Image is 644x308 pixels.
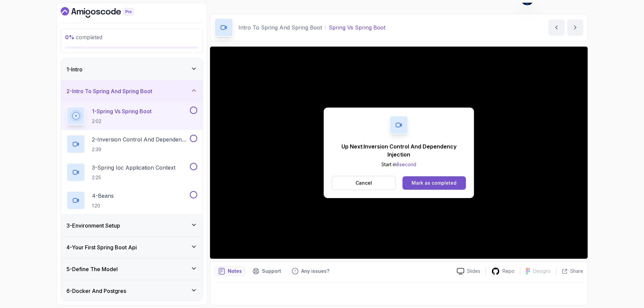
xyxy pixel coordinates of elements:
[356,180,372,186] p: Cancel
[451,268,486,275] a: Slides
[249,266,285,276] button: Support button
[61,7,149,18] a: Dashboard
[567,19,583,36] button: next content
[332,161,466,168] p: Start in
[92,192,114,200] p: 4 - Beans
[301,268,329,274] p: Any issues?
[66,107,197,125] button: 1-Spring Vs Spring Boot2:02
[66,265,118,273] h3: 5 - Define The Model
[92,135,189,143] p: 2 - Inversion Control And Dependency Injection
[556,268,583,274] button: Share
[61,237,203,258] button: 4-Your First Spring Boot Api
[412,180,457,186] div: Mark as completed
[61,280,203,302] button: 6-Docker And Postgres
[61,59,203,80] button: 1-Intro
[92,107,152,115] p: 1 - Spring Vs Spring Boot
[533,268,551,274] p: Designs
[332,176,396,190] button: Cancel
[288,266,333,276] button: Feedback button
[92,164,175,172] p: 3 - Spring Ioc Application Context
[92,174,175,181] p: 2:25
[66,163,197,182] button: 3-Spring Ioc Application Context2:25
[570,268,583,274] p: Share
[66,243,137,251] h3: 4 - Your First Spring Boot Api
[66,191,197,210] button: 4-Beans1:20
[262,268,281,274] p: Support
[61,80,203,102] button: 2-Intro To Spring And Spring Boot
[210,47,588,259] iframe: 1 - Spring vs Spring Boot
[65,34,102,41] span: completed
[396,162,416,167] span: 8 second
[332,142,466,159] p: Up Next: Inversion Control And Dependency Injection
[329,23,385,32] p: Spring Vs Spring Boot
[214,266,246,276] button: notes button
[66,65,83,73] h3: 1 - Intro
[66,87,152,95] h3: 2 - Intro To Spring And Spring Boot
[238,23,322,32] p: Intro To Spring And Spring Boot
[402,176,466,190] button: Mark as completed
[66,222,120,230] h3: 3 - Environment Setup
[61,215,203,236] button: 3-Environment Setup
[502,268,515,274] p: Repo
[92,118,152,125] p: 2:02
[92,202,114,209] p: 1:20
[61,258,203,280] button: 5-Define The Model
[228,268,242,274] p: Notes
[66,135,197,153] button: 2-Inversion Control And Dependency Injection2:39
[548,19,565,36] button: previous content
[467,268,480,274] p: Slides
[65,34,74,41] span: 0 %
[92,146,189,153] p: 2:39
[66,287,126,295] h3: 6 - Docker And Postgres
[486,267,520,275] a: Repo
